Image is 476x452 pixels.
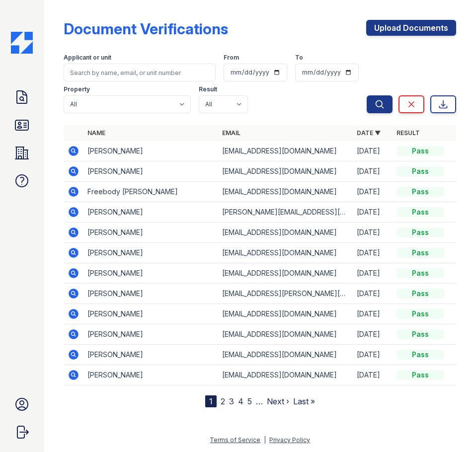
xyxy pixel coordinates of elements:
td: [EMAIL_ADDRESS][DOMAIN_NAME] [218,161,353,182]
div: Pass [397,329,444,339]
td: [DATE] [353,202,393,223]
div: Pass [397,166,444,176]
td: [DATE] [353,324,393,345]
td: [DATE] [353,365,393,385]
a: Last » [293,396,315,406]
div: | [264,436,266,444]
td: [EMAIL_ADDRESS][PERSON_NAME][DOMAIN_NAME] [218,284,353,304]
div: Pass [397,289,444,299]
td: [EMAIL_ADDRESS][DOMAIN_NAME] [218,345,353,365]
a: Terms of Service [210,436,260,444]
a: Date ▼ [357,129,381,137]
div: Pass [397,227,444,237]
td: [EMAIL_ADDRESS][DOMAIN_NAME] [218,243,353,263]
div: Pass [397,248,444,258]
label: Property [64,85,90,93]
label: Result [199,85,217,93]
a: Upload Documents [366,20,456,36]
a: 2 [221,396,225,406]
a: 4 [238,396,243,406]
a: 5 [247,396,252,406]
td: [DATE] [353,284,393,304]
td: [DATE] [353,182,393,202]
div: Pass [397,146,444,156]
label: From [224,54,239,62]
a: 3 [229,396,234,406]
td: [PERSON_NAME] [83,202,218,223]
td: [EMAIL_ADDRESS][DOMAIN_NAME] [218,365,353,385]
td: Freebody [PERSON_NAME] [83,182,218,202]
div: Pass [397,350,444,360]
td: [DATE] [353,243,393,263]
div: Pass [397,187,444,197]
div: Pass [397,207,444,217]
label: Applicant or unit [64,54,111,62]
td: [PERSON_NAME] [83,365,218,385]
td: [EMAIL_ADDRESS][DOMAIN_NAME] [218,304,353,324]
td: [PERSON_NAME] [83,161,218,182]
td: [DATE] [353,304,393,324]
td: [DATE] [353,345,393,365]
div: Pass [397,309,444,319]
a: Email [222,129,240,137]
td: [EMAIL_ADDRESS][DOMAIN_NAME] [218,324,353,345]
td: [PERSON_NAME] [83,243,218,263]
td: [PERSON_NAME] [83,141,218,161]
td: [EMAIL_ADDRESS][DOMAIN_NAME] [218,141,353,161]
input: Search by name, email, or unit number [64,64,216,81]
a: Name [87,129,105,137]
div: Pass [397,370,444,380]
td: [PERSON_NAME] [83,345,218,365]
div: Pass [397,268,444,278]
label: To [295,54,303,62]
span: … [256,395,263,407]
div: 1 [205,395,217,407]
a: Privacy Policy [269,436,310,444]
td: [DATE] [353,263,393,284]
td: [DATE] [353,141,393,161]
td: [DATE] [353,161,393,182]
td: [EMAIL_ADDRESS][DOMAIN_NAME] [218,223,353,243]
td: [DATE] [353,223,393,243]
td: [PERSON_NAME] [83,304,218,324]
img: CE_Icon_Blue-c292c112584629df590d857e76928e9f676e5b41ef8f769ba2f05ee15b207248.png [11,32,33,54]
td: [PERSON_NAME] [83,223,218,243]
div: Document Verifications [64,20,228,38]
td: [PERSON_NAME] [83,324,218,345]
td: [PERSON_NAME] [83,284,218,304]
a: Next › [267,396,289,406]
a: Result [397,129,420,137]
td: [PERSON_NAME] [83,263,218,284]
td: [EMAIL_ADDRESS][DOMAIN_NAME] [218,263,353,284]
td: [EMAIL_ADDRESS][DOMAIN_NAME] [218,182,353,202]
td: [PERSON_NAME][EMAIL_ADDRESS][PERSON_NAME][DOMAIN_NAME] [218,202,353,223]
